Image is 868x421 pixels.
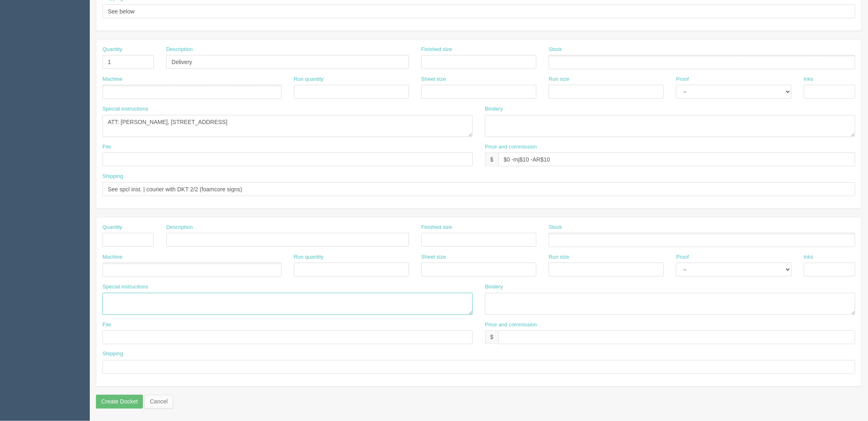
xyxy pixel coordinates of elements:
[421,253,446,261] label: Sheet size
[102,293,473,315] textarea: Ferus Inc, [STREET_ADDRESS] ***if no one is at the office door, they can be left in the hallway o...
[549,75,570,83] label: Run size
[549,224,562,231] label: Stock
[150,399,168,405] span: translation missing: en.helpers.links.cancel
[485,153,499,166] div: $
[102,321,111,329] label: File
[102,105,148,113] label: Special instructions
[676,253,689,261] label: Proof
[485,143,537,151] label: Price and commission
[102,283,148,291] label: Special instructions
[485,115,855,137] textarea: trim, score in the middle, pack with 100x blank A7 Envelopes
[294,75,324,83] label: Run quantity
[102,143,111,151] label: File
[96,395,143,409] input: Create Docket
[166,46,193,53] label: Description
[102,46,122,53] label: Quantity
[421,46,452,53] label: Finished size
[804,75,814,83] label: Inks
[102,253,122,261] label: Machine
[485,321,537,329] label: Price and commission
[145,395,173,409] a: Cancel
[102,115,473,137] textarea: printing single sided only | 1 pack A7 envelopes accounted in quote
[549,46,562,53] label: Stock
[166,224,193,231] label: Description
[549,253,570,261] label: Run size
[676,75,689,83] label: Proof
[102,75,122,83] label: Machine
[294,253,324,261] label: Run quantity
[102,224,122,231] label: Quantity
[102,173,123,180] label: Shipping
[421,224,452,231] label: Finished size
[804,253,814,261] label: Inks
[102,350,123,358] label: Shipping
[421,75,446,83] label: Sheet size
[485,105,503,113] label: Bindery
[485,330,499,344] div: $
[485,283,503,291] label: Bindery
